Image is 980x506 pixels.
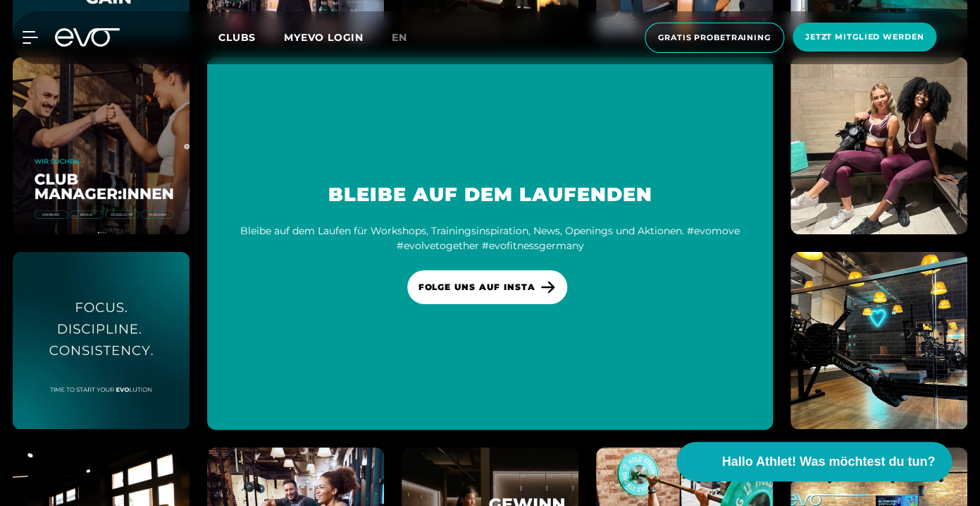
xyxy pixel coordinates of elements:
img: evofitness instagram [790,57,967,234]
button: Hallo Athlet! Was möchtest du tun? [676,442,952,481]
span: Hallo Athlet! Was möchtest du tun? [721,452,935,471]
div: Bleibe auf dem Laufen für Workshops, Trainingsinspiration, News, Openings und Aktionen. #evomove ... [224,224,757,253]
img: evofitness instagram [13,57,190,234]
a: MYEVO LOGIN [284,31,364,44]
span: Jetzt Mitglied werden [805,31,924,43]
a: Clubs [218,30,284,44]
a: Jetzt Mitglied werden [788,23,941,53]
span: Folge uns auf Insta [418,281,535,294]
a: en [392,30,424,46]
img: evofitness instagram [790,252,967,429]
a: Gratis Probetraining [640,23,788,53]
img: evofitness instagram [13,252,190,429]
span: Gratis Probetraining [658,32,771,44]
span: en [392,31,407,44]
a: Folge uns auf Insta [407,270,566,304]
span: Clubs [218,31,256,44]
h3: BLEIBE AUF DEM LAUFENDEN [224,183,757,207]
